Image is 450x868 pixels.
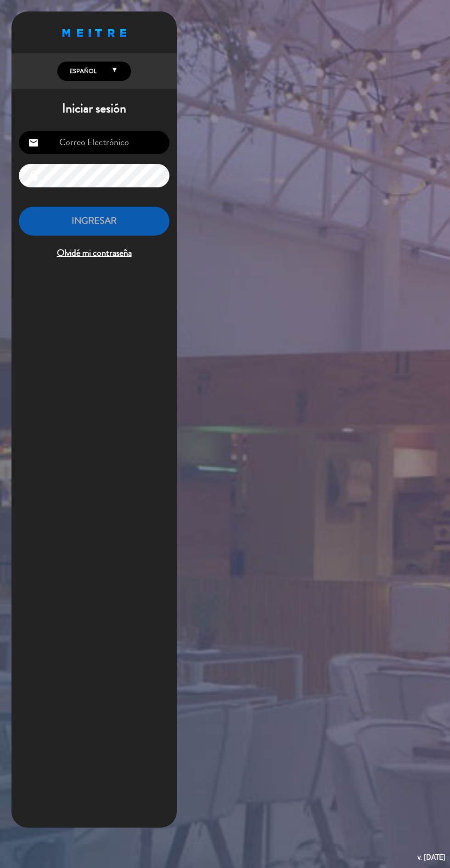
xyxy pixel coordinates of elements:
[19,131,169,154] input: Correo Electrónico
[417,851,445,863] div: v. [DATE]
[19,207,169,236] button: INGRESAR
[19,246,169,261] span: Olvidé mi contraseña
[28,170,39,181] i: lock
[28,137,39,148] i: email
[62,29,126,37] img: MEITRE
[67,67,96,76] span: Español
[11,101,177,117] h1: Iniciar sesión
